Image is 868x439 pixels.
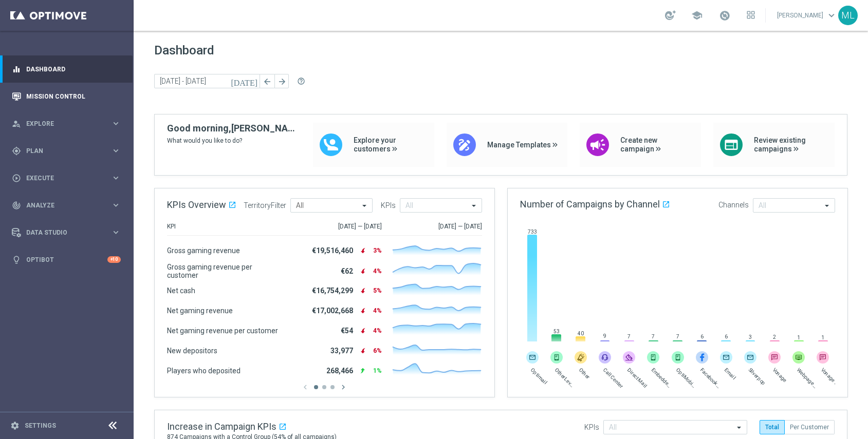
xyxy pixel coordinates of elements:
[111,173,121,183] i: keyboard_arrow_right
[12,55,121,83] div: Dashboard
[11,92,121,101] button: Mission Control
[26,175,111,181] span: Execute
[12,201,111,210] div: Analyze
[111,200,121,210] i: keyboard_arrow_right
[11,201,121,209] button: track_changes Analyze keyboard_arrow_right
[12,246,121,273] div: Optibot
[12,228,111,237] div: Data Studio
[111,146,121,156] i: keyboard_arrow_right
[11,65,121,73] button: equalizer Dashboard
[11,147,121,155] button: gps_fixed Plan keyboard_arrow_right
[12,65,21,74] i: equalizer
[11,120,121,128] button: person_search Explore keyboard_arrow_right
[25,423,56,429] a: Settings
[26,121,111,127] span: Explore
[12,201,21,210] i: track_changes
[838,6,858,25] div: ML
[12,174,111,183] div: Execute
[26,230,111,236] span: Data Studio
[111,227,121,237] i: keyboard_arrow_right
[26,55,121,83] a: Dashboard
[776,8,838,23] a: [PERSON_NAME]keyboard_arrow_down
[12,146,111,156] div: Plan
[691,10,703,21] span: school
[26,148,111,154] span: Plan
[12,174,21,183] i: play_circle_outline
[11,256,121,264] button: lightbulb Optibot +10
[11,174,121,182] button: play_circle_outline Execute keyboard_arrow_right
[12,255,21,264] i: lightbulb
[26,246,107,273] a: Optibot
[826,10,837,21] span: keyboard_arrow_down
[11,228,121,237] button: Data Studio keyboard_arrow_right
[26,83,121,110] a: Mission Control
[26,202,111,208] span: Analyze
[107,256,121,263] div: +10
[10,421,20,430] i: settings
[12,119,111,128] div: Explore
[12,146,21,156] i: gps_fixed
[12,83,121,110] div: Mission Control
[111,119,121,128] i: keyboard_arrow_right
[12,119,21,128] i: person_search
